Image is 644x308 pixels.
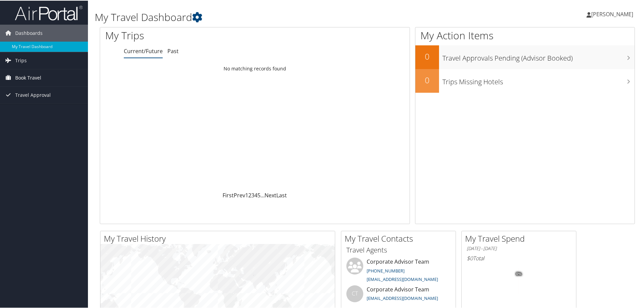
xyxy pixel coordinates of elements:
[343,257,454,285] li: Corporate Advisor Team
[516,271,522,276] tspan: 0%
[260,191,264,198] span: …
[15,69,41,86] span: Book Travel
[15,24,43,41] span: Dashboards
[367,294,438,301] a: [EMAIL_ADDRESS][DOMAIN_NAME]
[124,47,163,54] a: Current/Future
[467,254,473,261] span: $0
[95,9,458,24] h1: My Travel Dashboard
[415,50,439,62] h2: 0
[591,10,633,17] span: [PERSON_NAME]
[367,276,438,282] a: [EMAIL_ADDRESS][DOMAIN_NAME]
[467,245,571,251] h6: [DATE] - [DATE]
[586,3,640,24] a: [PERSON_NAME]
[248,191,251,198] a: 2
[442,73,635,86] h3: Trips Missing Hotels
[254,191,257,198] a: 4
[346,245,451,254] h3: Travel Agents
[234,191,245,198] a: Prev
[346,285,363,302] div: CT
[345,232,456,244] h2: My Travel Contacts
[415,28,635,42] h1: My Action Items
[251,191,254,198] a: 3
[415,68,635,92] a: 0Trips Missing Hotels
[105,28,276,42] h1: My Trips
[15,4,83,20] img: airportal-logo.png
[415,45,635,68] a: 0Travel Approvals Pending (Advisor Booked)
[104,232,335,244] h2: My Travel History
[167,47,179,54] a: Past
[257,191,260,198] a: 5
[467,254,571,261] h6: Total
[100,62,410,74] td: No matching records found
[264,191,276,198] a: Next
[367,267,405,273] a: [PHONE_NUMBER]
[465,232,576,244] h2: My Travel Spend
[442,49,635,62] h3: Travel Approvals Pending (Advisor Booked)
[15,86,51,103] span: Travel Approval
[223,191,234,198] a: First
[415,74,439,85] h2: 0
[245,191,248,198] a: 1
[276,191,287,198] a: Last
[343,285,454,307] li: Corporate Advisor Team
[15,51,27,68] span: Trips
